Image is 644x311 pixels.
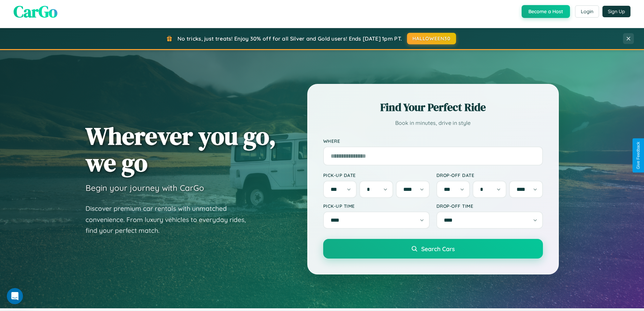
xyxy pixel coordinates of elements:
p: Discover premium car rentals with unmatched convenience. From luxury vehicles to everyday rides, ... [86,203,255,236]
label: Pick-up Time [323,203,430,209]
h3: Begin your journey with CarGo [86,183,204,193]
button: Login [575,5,599,18]
label: Drop-off Time [436,203,543,209]
button: HALLOWEEN30 [407,33,456,44]
iframe: Intercom live chat [7,288,23,304]
span: No tricks, just treats! Enjoy 30% off for all Silver and Gold users! Ends [DATE] 1pm PT. [177,35,402,42]
span: CarGo [14,0,57,23]
span: Search Cars [421,245,455,252]
h2: Find Your Perfect Ride [323,100,543,115]
div: Give Feedback [636,142,641,169]
button: Sign Up [602,6,630,17]
label: Where [323,138,543,144]
h1: Wherever you go, we go [86,123,276,176]
p: Book in minutes, drive in style [323,118,543,128]
button: Search Cars [323,239,543,259]
label: Pick-up Date [323,172,430,178]
label: Drop-off Date [436,172,543,178]
button: Become a Host [522,5,570,18]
